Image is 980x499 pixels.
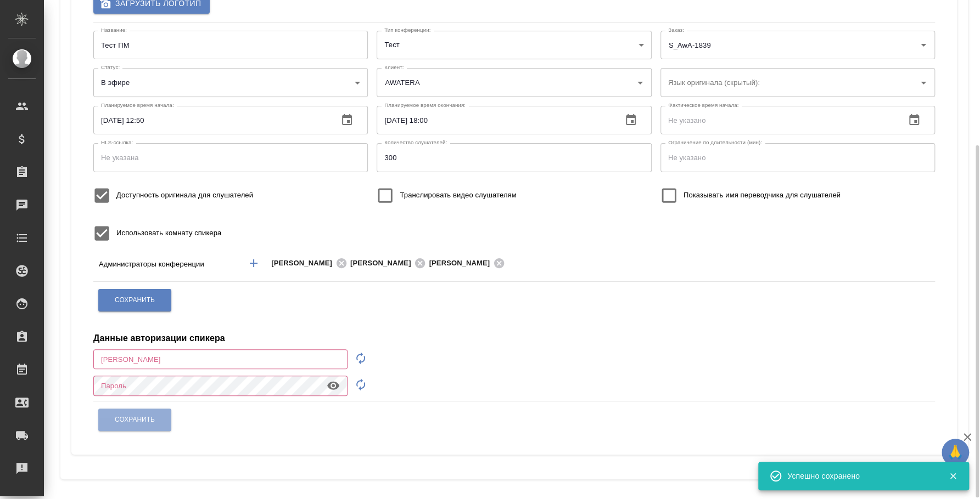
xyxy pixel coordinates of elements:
div: [PERSON_NAME] [350,257,429,270]
input: Не указано [93,349,348,369]
button: Закрыть [942,471,964,481]
span: Показывать имя переводчика для слушателей [684,190,841,201]
button: Добавить менеджера [240,250,267,276]
h4: Данные авторизации спикера [93,332,225,345]
button: Open [916,75,931,90]
span: [PERSON_NAME] [271,258,339,269]
span: Транслировать видео слушателям [400,190,516,201]
input: Не указано [377,143,651,172]
button: Open [854,262,856,264]
span: Сохранить [115,296,155,305]
input: Не указан [93,31,368,59]
button: Open [632,75,648,90]
input: Не указано [93,106,329,134]
p: Администраторы конференции [99,259,237,270]
button: 🙏 [942,439,969,466]
div: Успешно сохранено [787,470,932,481]
span: [PERSON_NAME] [429,258,496,269]
span: 🙏 [946,441,965,464]
div: [PERSON_NAME] [429,257,508,270]
input: Не указано [377,106,613,134]
div: Тест [377,31,651,59]
button: Сохранить [98,289,171,311]
input: Не указано [660,143,935,172]
input: Не указана [93,143,368,172]
input: Не указано [660,106,897,134]
button: Open [916,37,931,53]
span: Доступность оригинала для слушателей [116,190,253,201]
div: [PERSON_NAME] [271,257,350,270]
span: [PERSON_NAME] [350,258,418,269]
div: В эфире [93,68,368,97]
span: Использовать комнату спикера [116,228,221,239]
